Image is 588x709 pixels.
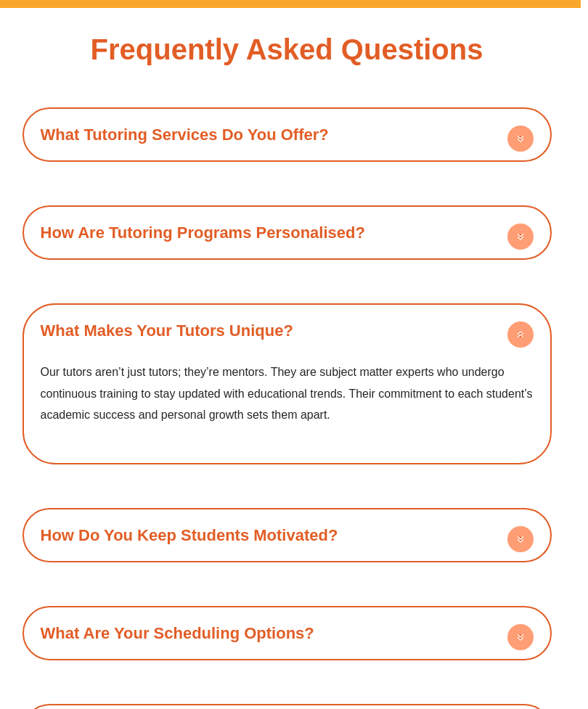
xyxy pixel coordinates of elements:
[41,526,338,544] a: How Do You Keep Students Motivated?
[41,321,293,340] a: What Makes Your Tutors Unique?
[91,35,483,64] h2: Frequently Asked Questions
[41,624,314,642] a: What Are Your Scheduling Options?
[41,126,329,144] a: What Tutoring Services Do You Offer?
[30,311,544,351] div: What Makes Your Tutors Unique?
[30,351,544,457] div: What Makes Your Tutors Unique?
[30,115,544,155] div: What Tutoring Services Do You Offer?
[41,366,533,421] span: Our tutors aren’t just tutors; they’re mentors. They are subject matter experts who undergo conti...
[30,213,544,253] div: How Are Tutoring Programs Personalised?
[515,639,588,709] iframe: Chat Widget
[30,613,544,653] div: What Are Your Scheduling Options?
[41,224,365,242] a: How Are Tutoring Programs Personalised?
[30,515,544,555] div: How Do You Keep Students Motivated?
